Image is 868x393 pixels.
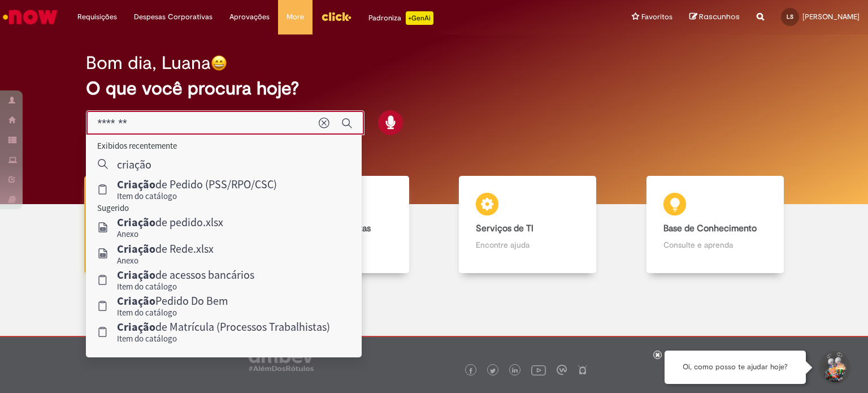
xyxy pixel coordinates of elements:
div: Padroniza [368,11,433,25]
img: happy-face.png [211,55,227,71]
span: Despesas Corporativas [134,11,212,23]
span: Requisições [77,11,117,23]
span: [PERSON_NAME] [802,12,860,21]
span: More [287,11,304,23]
b: Serviços de TI [476,223,533,234]
span: Aprovações [229,11,270,23]
h2: Bom dia, Luana [86,53,211,73]
button: Iniciar Conversa de Suporte [817,351,851,385]
img: ServiceNow [1,6,59,28]
img: logo_footer_naosei.png [578,365,588,375]
b: Base de Conhecimento [663,223,757,234]
a: Serviços de TI Encontre ajuda [434,176,622,274]
p: Consulte e aprenda [663,239,767,251]
span: Rascunhos [699,11,740,22]
div: Oi, como posso te ajudar hoje? [665,351,806,384]
p: +GenAi [406,11,433,25]
h2: O que você procura hoje? [86,79,783,98]
img: logo_footer_twitter.png [490,368,496,374]
p: Encontre ajuda [476,239,579,251]
b: Catálogo de Ofertas [289,223,371,234]
img: logo_footer_linkedin.png [512,368,518,374]
img: logo_footer_ambev_rotulo_gray.png [249,348,314,371]
a: Base de Conhecimento Consulte e aprenda [622,176,809,274]
span: Favoritos [641,11,672,23]
span: LS [787,13,793,20]
img: logo_footer_youtube.png [531,362,546,377]
img: logo_footer_facebook.png [468,368,474,374]
img: logo_footer_workplace.png [557,365,567,375]
img: click_logo_yellow_360x200.png [321,8,351,25]
a: Rascunhos [689,12,740,23]
a: Tirar dúvidas Tirar dúvidas com Lupi Assist e Gen Ai [59,176,247,274]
